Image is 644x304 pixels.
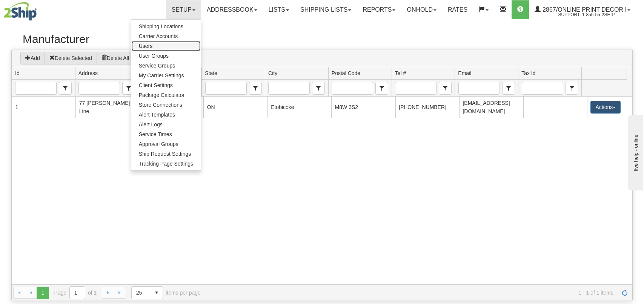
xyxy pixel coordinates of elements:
[459,97,523,118] td: [EMAIL_ADDRESS][DOMAIN_NAME]
[357,0,401,19] a: Reports
[376,82,388,94] span: select
[131,129,201,139] a: Service Times
[59,82,72,95] span: Id
[131,139,201,149] a: Approval Groups
[502,82,515,95] span: Email
[541,6,627,13] span: 2867/Online Print Decor I
[131,80,201,90] a: Client Settings
[503,82,515,94] span: select
[131,286,201,299] span: items per page
[139,112,175,118] span: Alert Templates
[459,82,500,94] input: Email
[455,80,518,97] td: filter cell
[249,82,261,94] span: select
[75,80,138,97] td: filter cell
[79,82,120,94] input: Address
[59,82,71,94] span: select
[139,102,182,108] span: Store Connections
[78,69,98,77] span: Address
[131,90,201,100] a: Package Calculator
[442,0,473,19] a: Rates
[131,110,201,120] a: Alert Templates
[312,82,325,95] span: City
[392,80,455,97] td: filter cell
[139,63,175,69] span: Service Groups
[131,120,201,129] a: Alert Logs
[395,97,459,118] td: [PHONE_NUMBER]
[131,31,201,41] a: Carrier Accounts
[581,80,627,97] td: filter cell
[131,100,201,110] a: Store Connections
[268,69,277,77] span: City
[332,69,360,77] span: Postal Code
[151,287,163,299] span: select
[131,51,201,61] a: User Groups
[566,82,578,95] span: Tax Id
[139,92,184,98] span: Package Calculator
[401,0,442,19] a: OnHold
[328,80,392,97] td: filter cell
[249,82,262,95] span: State
[45,52,97,64] button: Delete Selected
[20,52,45,64] button: Add
[139,43,153,49] span: Users
[521,69,535,77] span: Tax Id
[331,97,395,118] td: M8W 3S2
[518,80,581,97] td: filter cell
[295,0,357,19] a: Shipping lists
[15,69,20,77] span: Id
[265,80,328,97] td: filter cell
[529,0,636,19] a: 2867/Online Print Decor I Support: 1-855-55-2SHIP
[136,289,146,296] span: 25
[139,72,184,78] span: My Carrier Settings
[23,33,621,45] h2: Manufacturer
[267,97,331,118] td: Etobicoke
[395,82,436,94] input: Tel #
[332,82,373,94] input: Postal Code
[448,6,467,13] span: Rates
[131,149,201,159] a: Ship Request Settings
[123,82,135,94] span: select
[458,69,471,77] span: Email
[131,159,201,169] a: Tracking Page Settings
[566,82,578,94] span: select
[263,0,295,19] a: Lists
[12,97,75,118] td: 1
[139,131,172,137] span: Service Times
[206,82,246,94] input: State
[75,97,139,118] td: 77 [PERSON_NAME] Line
[70,287,85,299] input: Page 1
[131,21,201,31] a: Shipping Locations
[131,41,201,51] a: Users
[201,0,263,19] a: Addressbook
[139,53,169,59] span: User Groups
[139,82,173,88] span: Client Settings
[139,161,193,167] span: Tracking Page Settings
[4,2,37,21] img: logo2867.jpg
[6,6,70,12] div: live help - online
[97,52,134,64] button: Delete All
[139,151,191,157] span: Ship Request Settings
[122,82,135,95] span: Address
[166,0,201,19] a: Setup
[12,49,632,67] div: grid toolbar
[37,287,49,299] span: Page 1
[375,82,388,95] span: Postal Code
[139,121,163,127] span: Alert Logs
[139,141,178,147] span: Approval Groups
[395,69,406,77] span: Tel #
[201,80,265,97] td: filter cell
[203,97,267,118] td: ON
[522,82,563,94] input: Tax Id
[211,290,613,296] span: 1 - 1 of 1 items
[131,71,201,80] a: My Carrier Settings
[131,61,201,71] a: Service Groups
[590,101,621,114] button: Actions
[439,82,451,94] span: select
[131,286,163,299] span: Page sizes drop down
[627,114,643,190] iframe: chat widget
[312,82,324,94] span: select
[269,82,309,94] input: City
[54,286,97,299] span: Page of 1
[619,287,631,299] a: Refresh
